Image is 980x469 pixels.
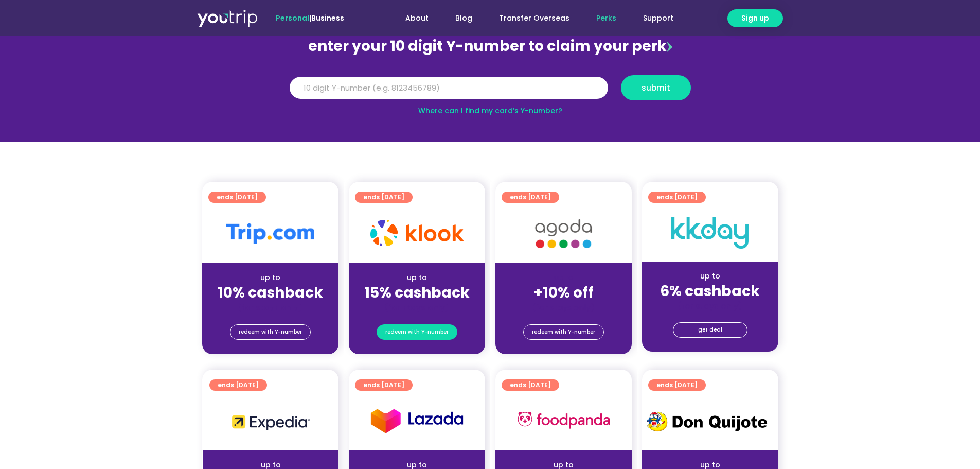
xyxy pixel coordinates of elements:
div: (for stays only) [650,301,770,311]
strong: 10% cashback [218,283,323,303]
form: Y Number [290,75,691,108]
div: up to [357,272,477,283]
span: redeem with Y-number [239,325,302,339]
input: 10 digit Y-number (e.g. 8123456789) [290,77,608,99]
span: Personal [276,13,309,23]
a: About [392,9,442,28]
div: enter your 10 digit Y-number to claim your perk [284,33,696,60]
span: submit [642,84,670,92]
a: redeem with Y-number [377,324,457,340]
a: Transfer Overseas [486,9,583,28]
span: up to [554,272,573,283]
a: ends [DATE] [648,192,706,203]
a: Perks [583,9,630,28]
a: redeem with Y-number [230,324,311,340]
span: ends [DATE] [218,379,259,391]
a: Support [630,9,687,28]
span: redeem with Y-number [385,325,449,339]
div: (for stays only) [504,302,623,313]
div: up to [210,272,330,283]
a: Where can I find my card’s Y-number? [418,106,562,116]
a: ends [DATE] [502,192,559,203]
span: ends [DATE] [510,192,551,203]
div: (for stays only) [357,302,477,313]
span: ends [DATE] [363,192,404,203]
span: ends [DATE] [656,192,698,203]
a: ends [DATE] [355,379,413,391]
span: ends [DATE] [217,192,258,203]
a: get deal [673,322,747,338]
span: get deal [698,323,722,337]
a: ends [DATE] [209,379,267,391]
strong: 15% cashback [364,283,470,303]
a: Business [311,13,344,23]
div: (for stays only) [210,302,330,313]
a: Sign up [727,9,783,27]
nav: Menu [372,9,687,28]
span: ends [DATE] [363,379,404,391]
strong: +10% off [533,283,594,303]
a: ends [DATE] [208,192,266,203]
strong: 6% cashback [660,281,760,301]
a: Blog [442,9,486,28]
a: ends [DATE] [648,379,706,391]
span: redeem with Y-number [532,325,595,339]
span: Sign up [741,13,769,24]
span: | [276,13,344,23]
a: ends [DATE] [355,192,413,203]
a: redeem with Y-number [523,324,604,340]
span: ends [DATE] [656,379,698,391]
button: submit [621,75,691,100]
div: up to [650,271,770,282]
a: ends [DATE] [502,379,559,391]
span: ends [DATE] [510,379,551,391]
